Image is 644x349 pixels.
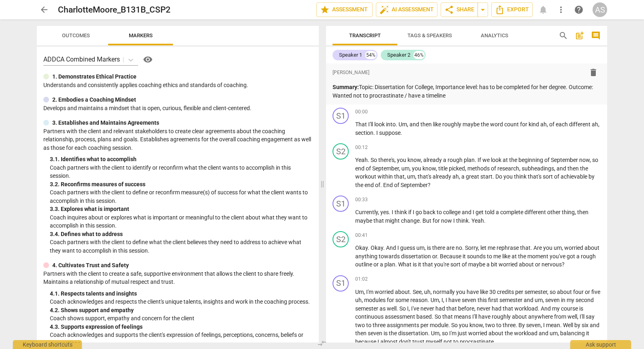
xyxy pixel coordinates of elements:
span: normally [433,289,456,295]
span: , [364,289,366,295]
span: college [443,209,462,215]
span: What [398,261,413,268]
span: yes [380,209,389,215]
span: roughly [442,121,463,128]
span: like [433,121,442,128]
span: . [469,217,471,224]
span: I [453,217,456,224]
span: section [355,130,373,136]
span: like [480,289,489,295]
span: it [418,261,422,268]
span: about [519,261,535,268]
span: already [433,173,452,180]
span: already [423,157,443,163]
span: September [401,182,428,188]
span: anything [355,253,379,260]
span: of [554,173,561,180]
div: Change speaker [333,108,349,124]
span: , [590,157,592,163]
span: think [514,173,528,180]
span: , [378,209,380,215]
span: end [355,165,366,172]
span: , [459,173,461,180]
span: so [550,289,557,295]
p: Develops and maintains a mindset that is open, curious, flexible and client-centered. [43,104,312,113]
span: comment [591,31,601,40]
div: Change speaker [333,231,349,247]
span: , [436,165,438,172]
span: me [488,245,497,251]
span: go [416,209,423,215]
span: subheadings [522,165,554,172]
span: help [574,5,584,15]
span: I [392,209,395,215]
span: sounds [467,253,487,260]
span: suppose [379,130,401,136]
span: I [376,130,379,136]
span: worried [499,261,519,268]
span: picked [449,165,465,172]
span: or [432,253,437,260]
span: arrow_back [39,5,49,15]
span: look [491,157,503,163]
span: kind [529,121,540,128]
span: a [443,157,448,163]
button: Add summary [573,29,586,42]
span: ? [562,261,565,268]
span: auto_fix_high [380,5,389,15]
span: achievable [561,173,589,180]
span: title [438,165,449,172]
span: Um [355,289,364,295]
span: that [422,261,434,268]
p: 2. Embodies a Coaching Mindset [52,96,136,104]
span: um [554,245,562,251]
span: , [395,157,397,163]
span: maybe [468,261,486,268]
span: That [355,121,368,128]
span: star [320,5,330,15]
span: If [478,157,482,163]
span: I'm [366,289,375,295]
span: five [591,289,600,295]
span: get [476,209,485,215]
span: um [416,245,424,251]
span: , [421,157,423,163]
span: sort [450,261,462,268]
span: within [377,173,394,180]
span: 01:02 [355,276,368,283]
span: . [493,173,495,180]
span: got [567,253,576,260]
span: . [420,217,422,224]
span: sort [543,173,554,180]
div: Keyboard shortcuts [13,340,82,349]
div: 54% [365,51,376,59]
span: change [401,217,420,224]
span: methods [467,165,491,172]
span: are [446,245,456,251]
span: . [410,289,413,295]
span: Are [533,245,543,251]
span: ah [592,121,598,128]
span: maybe [463,121,481,128]
span: Share [444,5,474,15]
span: think [456,217,469,224]
span: different [525,209,547,215]
span: guess [400,245,416,251]
span: ah [452,173,459,180]
span: , [554,165,557,172]
span: semester [525,289,547,295]
span: look [374,121,386,128]
span: a [461,173,466,180]
div: Ask support [570,340,631,349]
span: . [395,261,398,268]
span: , [415,173,418,180]
span: 00:00 [355,109,368,115]
span: , [409,165,412,172]
span: each [556,121,569,128]
span: Yeah [355,157,368,163]
span: . [484,217,486,224]
span: the [509,157,518,163]
span: the [481,121,490,128]
span: you [503,173,514,180]
div: 46% [414,51,424,59]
